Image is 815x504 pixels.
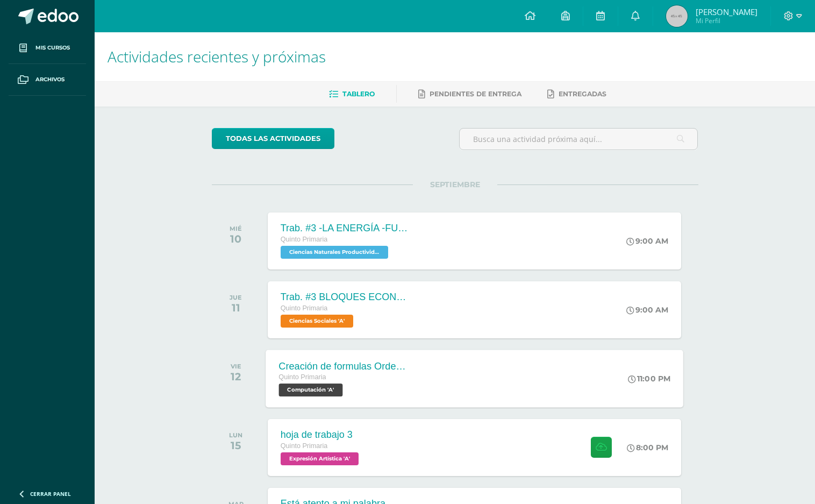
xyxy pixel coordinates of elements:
a: Pendientes de entrega [418,86,521,103]
span: Mis cursos [35,44,70,52]
div: 9:00 AM [626,305,668,315]
div: MIÉ [230,225,242,232]
div: 8:00 PM [627,443,668,452]
input: Busca una actividad próxima aquí... [460,129,698,150]
span: Tablero [342,90,375,98]
span: Quinto Primaria [281,442,328,450]
span: [PERSON_NAME] [696,6,757,17]
span: SEPTIEMBRE [413,180,497,189]
div: Creación de formulas Orden jerárquico [278,360,409,372]
span: Expresión Artística 'A' [281,452,359,465]
span: Quinto Primaria [281,304,328,312]
span: Ciencias Naturales Productividad y Desarrollo 'A' [281,246,388,259]
span: Quinto Primaria [281,236,328,243]
div: LUN [229,431,242,439]
div: VIE [231,363,241,370]
span: Archivos [35,75,65,84]
div: JUE [230,294,242,301]
span: Actividades recientes y próximas [108,46,326,67]
a: Entregadas [547,86,606,103]
div: 11 [230,301,242,314]
span: Computación 'A' [278,384,342,396]
span: Ciencias Sociales 'A' [281,315,353,328]
span: Mi Perfil [696,16,757,25]
div: 12 [231,370,241,383]
div: hoja de trabajo 3 [281,429,361,441]
div: Trab. #3 BLOQUES ECONÓMICOS [281,292,410,303]
div: 11:00 PM [628,374,670,384]
span: Quinto Primaria [278,373,326,381]
a: Archivos [9,64,86,96]
img: 45x45 [666,5,688,27]
a: todas las Actividades [212,128,334,149]
span: Cerrar panel [30,490,71,498]
a: Tablero [329,86,375,103]
a: Mis cursos [9,32,86,64]
span: Entregadas [559,90,606,98]
div: 15 [229,439,242,452]
div: Trab. #3 -LA ENERGÍA -FUENTES DE ENERGÍA [281,223,410,234]
span: Pendientes de entrega [430,90,521,98]
div: 9:00 AM [626,236,668,246]
div: 10 [230,232,242,245]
